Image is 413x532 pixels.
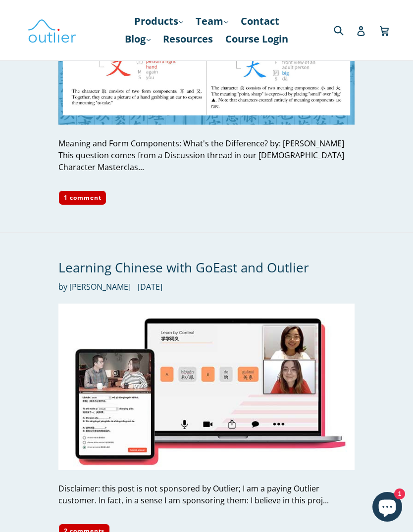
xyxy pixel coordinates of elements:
time: [DATE] [138,281,162,292]
a: Learning Chinese with GoEast and Outlier [58,259,309,276]
a: Blog [120,30,155,48]
a: Contact [236,12,284,30]
img: Outlier Linguistics [27,16,77,44]
div: Meaning and Form Components: What's the Difference? by: [PERSON_NAME] This question comes from a ... [58,137,355,173]
div: Disclaimer: this post is not sponsored by Outlier; I am a paying Outlier customer. In fact, in a ... [58,483,355,506]
a: Team [191,12,233,30]
a: Resources [158,30,218,48]
span: by [PERSON_NAME] [58,281,131,293]
a: Products [129,12,188,30]
inbox-online-store-chat: Shopify online store chat [369,492,405,524]
a: 1 comment [58,190,107,205]
input: Search [331,20,359,40]
img: Learning Chinese with GoEast and Outlier [58,304,355,470]
a: Course Login [220,30,293,48]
